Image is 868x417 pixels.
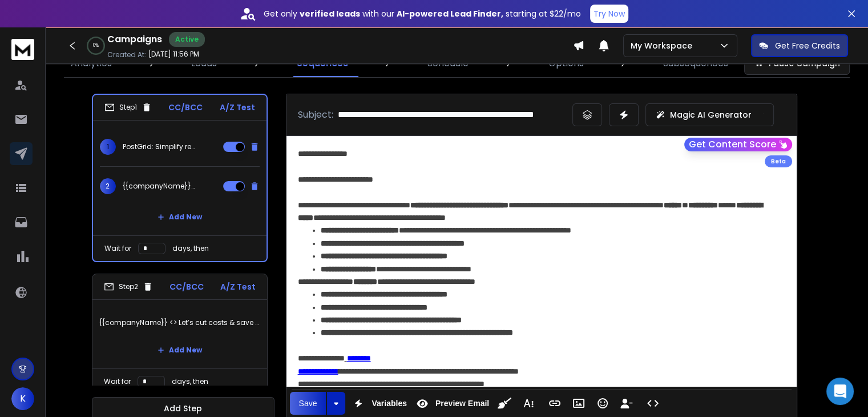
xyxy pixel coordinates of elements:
[93,42,99,49] p: 0 %
[220,102,255,113] p: A/Z Test
[642,392,664,415] button: Code View
[148,339,211,362] button: Add New
[92,274,268,395] li: Step2CC/BCCA/Z Test{{companyName}} <> Let’s cut costs & save time.Add NewWait fordays, then
[168,102,203,113] p: CC/BCC
[348,392,409,415] button: Variables
[92,94,268,262] li: Step1CC/BCCA/Z Test1PostGrid: Simplify real estate Communications2{{companyName}} Streamline Your...
[300,8,360,19] strong: verified leads
[616,392,637,415] button: Insert Unsubscribe Link
[11,387,34,410] button: K
[264,8,581,19] p: Get only with our starting at $22/mo
[592,392,613,415] button: Emoticons
[104,244,131,253] p: Wait for
[123,182,196,191] p: {{companyName}} Streamline Your real estate Communication
[172,377,208,386] p: days, then
[590,5,628,23] button: Try Now
[826,378,854,405] div: Open Intercom Messenger
[684,138,792,151] button: Get Content Score
[104,102,152,113] div: Step 1
[100,178,116,194] span: 2
[220,281,256,292] p: A/Z Test
[751,34,848,57] button: Get Free Credits
[169,32,205,47] div: Active
[369,399,409,408] span: Variables
[104,377,131,386] p: Wait for
[148,50,199,59] p: [DATE] 11:56 PM
[99,307,260,339] p: {{companyName}} <> Let’s cut costs & save time.
[107,50,146,59] p: Created At:
[104,282,153,292] div: Step 2
[594,8,625,19] p: Try Now
[107,33,162,46] h1: Campaigns
[645,103,774,126] button: Magic AI Generator
[775,40,840,51] p: Get Free Credits
[494,392,515,415] button: Clean HTML
[433,399,491,408] span: Preview Email
[123,142,196,151] p: PostGrid: Simplify real estate Communications
[172,244,209,253] p: days, then
[298,108,333,122] p: Subject:
[100,139,116,155] span: 1
[397,8,503,19] strong: AI-powered Lead Finder,
[11,39,34,60] img: logo
[290,392,326,415] button: Save
[568,392,590,415] button: Insert Image (Ctrl+P)
[544,392,566,415] button: Insert Link (Ctrl+K)
[169,281,204,292] p: CC/BCC
[631,40,697,51] p: My Workspace
[765,155,792,167] div: Beta
[518,392,539,415] button: More Text
[670,109,752,121] p: Magic AI Generator
[411,392,491,415] button: Preview Email
[148,206,211,228] button: Add New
